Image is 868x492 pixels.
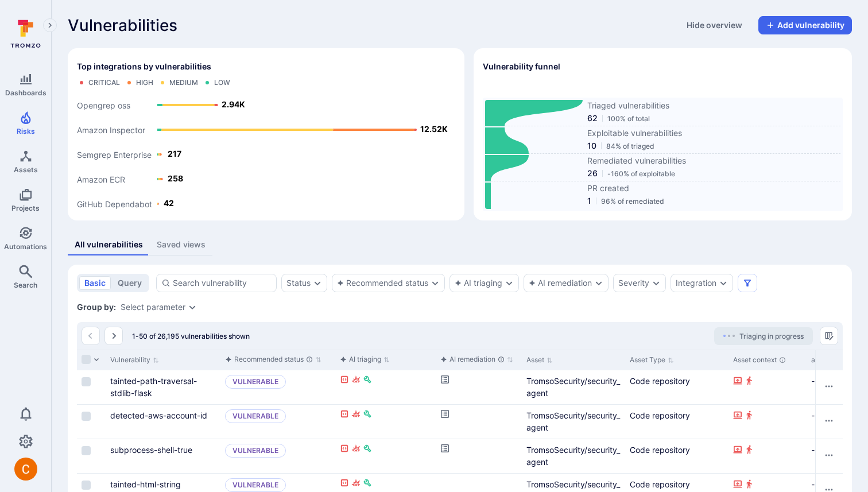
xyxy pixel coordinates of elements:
div: Cell for selection [77,405,106,439]
button: Status [286,278,311,288]
span: Select row [82,412,91,421]
button: Add vulnerability [758,16,852,34]
button: Row actions menu [820,412,838,430]
div: Automatically discovered context associated with the asset [779,357,786,363]
a: subprocess-shell-true [110,445,192,455]
button: Sort by Asset Type [630,355,674,365]
div: High [136,78,153,87]
button: Go to the previous page [82,327,100,345]
span: 10 [587,140,596,152]
div: Cell for aiCtx.triageStatus [220,405,335,439]
button: Expand dropdown [652,278,661,288]
button: Sort by function(){return k.createElement(fN.A,{direction:"row",alignItems:"center",gap:4},k.crea... [440,355,513,364]
div: Cell for aiCtx [335,405,436,439]
div: Cell for Vulnerability [106,405,220,439]
span: 96% of remediated [601,197,664,206]
div: Critical [88,78,120,87]
button: Row actions menu [820,446,838,464]
div: Cell for aiCtx [335,370,436,404]
span: Select row [82,377,91,386]
div: Cell for aiCtx.triageStatus [220,370,335,404]
button: Sort by Vulnerability [110,355,159,365]
text: Amazon Inspector [77,125,145,134]
div: Exploitable [351,478,361,490]
span: 1 [587,195,591,207]
button: Integration [676,278,716,288]
div: Cell for [815,370,843,404]
a: detected-aws-account-id [110,410,207,420]
span: 100% of total [607,114,650,123]
p: Vulnerable [225,409,286,423]
p: Vulnerable [225,478,286,492]
div: Camilo Rivera [14,458,37,481]
button: AI triaging [455,278,502,288]
a: TromsoSecurity/security_agent [526,376,620,398]
div: Cell for Asset Type [625,405,728,439]
div: Cell for Vulnerability [106,370,220,404]
span: Top integrations by vulnerabilities [77,61,211,72]
a: TromsoSecurity/security_agent [526,445,620,467]
div: Fixable [363,409,372,421]
span: Triaged vulnerabilities [587,100,840,111]
button: Sort by Asset [526,355,553,365]
i: Expand navigation menu [46,21,54,30]
button: Expand dropdown [313,278,322,288]
span: Select row [82,481,91,490]
button: query [113,276,147,290]
img: ACg8ocJuq_DPPTkXyD9OlTnVLvDrpObecjcADscmEHLMiTyEnTELew=s96-c [14,458,37,481]
div: Fixable [363,478,372,490]
span: Vulnerabilities [68,16,177,34]
div: Cell for aiCtx.remediationStatus [436,439,522,473]
input: Search vulnerability [173,277,272,289]
div: Fixable [363,444,372,456]
div: Low [214,78,230,87]
div: AI triaging [340,354,381,365]
button: Expand dropdown [431,278,440,288]
div: Cell for aiCtx [335,439,436,473]
text: Semgrep Enterprise [77,149,152,160]
span: Remediated vulnerabilities [587,155,840,166]
span: Automations [4,242,47,251]
button: Sort by function(){return k.createElement(fN.A,{direction:"row",alignItems:"center",gap:4},k.crea... [340,355,390,364]
div: Cell for Asset Type [625,370,728,404]
button: basic [79,276,111,290]
button: Manage columns [820,327,838,345]
a: tainted-path-traversal-stdlib-flask [110,376,197,398]
button: Severity [618,278,649,288]
span: Risks [17,127,35,135]
a: TromsoSecurity/security_agent [526,410,620,432]
div: Recommended status [337,278,428,288]
p: Vulnerable [225,375,286,389]
text: GitHub Dependabot [77,199,152,208]
div: Reachable [340,478,349,490]
div: Asset context [733,355,802,365]
div: Reachable [340,375,349,387]
div: Cell for Asset context [728,405,807,439]
div: Cell for [815,439,843,473]
text: Opengrep oss [77,100,130,110]
div: All vulnerabilities [75,239,143,250]
div: Cell for aiCtx.remediationStatus [436,370,522,404]
div: Recommended status [225,354,313,365]
button: Go to the next page [104,327,123,345]
button: Row actions menu [820,377,838,396]
span: 84% of triaged [606,142,654,150]
span: Select row [82,446,91,455]
span: Search [14,281,37,289]
div: Code repository [630,409,724,421]
div: Code repository [630,478,724,490]
text: 12.52K [420,124,448,134]
div: Exploitable [351,409,361,421]
button: Expand dropdown [719,278,728,288]
span: -160% of exploitable [607,169,675,178]
div: Cell for Asset Type [625,439,728,473]
div: Cell for aiCtx.triageStatus [220,439,335,473]
div: Cell for Asset context [728,439,807,473]
button: Filters [738,274,757,292]
button: Expand dropdown [505,278,514,288]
